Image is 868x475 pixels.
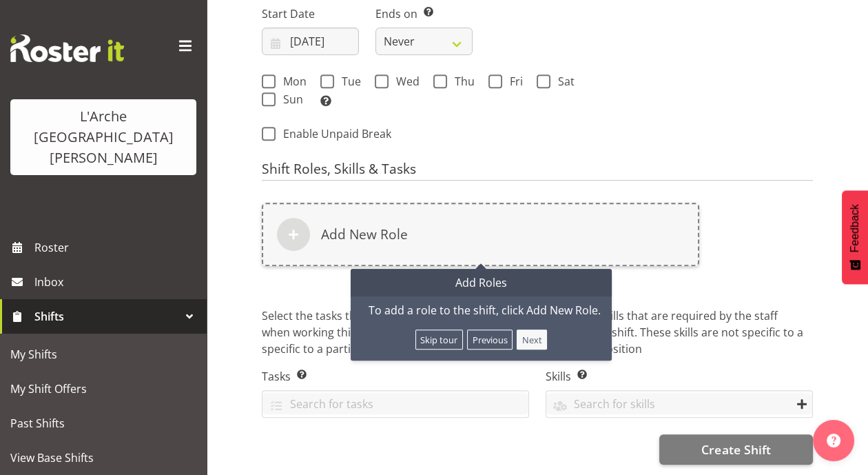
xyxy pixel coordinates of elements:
h6: Add New Role [321,226,408,243]
span: Feedback [849,204,861,252]
button: Previous [467,330,513,350]
button: Skip tour [415,330,463,350]
button: Next [517,330,547,350]
div: Add Roles [356,274,606,291]
button: Feedback - Show survey [842,190,868,284]
div: To add a role to the shift, click Add New Role. [369,302,601,319]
